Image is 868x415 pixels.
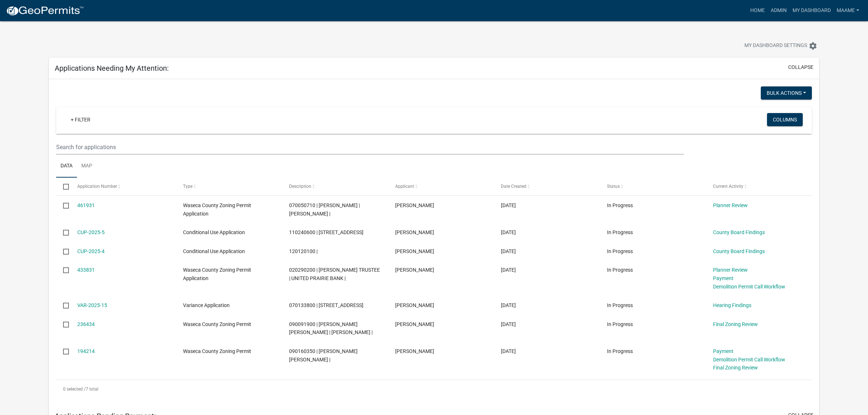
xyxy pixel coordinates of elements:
[77,229,105,235] a: CUP-2025-5
[395,202,434,208] span: Sarah Barber
[395,229,434,235] span: Jennifer Connors
[395,321,434,327] span: Becky Brewer
[713,184,743,189] span: Current Activity
[289,348,358,362] span: 090160350 | SONIA DOMINGUEZ LARA |
[607,202,633,208] span: In Progress
[790,4,834,18] a: My Dashboard
[183,202,251,217] span: Waseca County Zoning Permit Application
[501,321,516,327] span: 03/22/2024
[739,39,823,53] button: My Dashboard Settingssettings
[600,178,706,195] datatable-header-cell: Status
[77,348,95,354] a: 194214
[607,321,633,327] span: In Progress
[395,348,434,354] span: Sonia Lara
[49,79,819,405] div: collapse
[713,302,751,308] a: Hearing Findings
[809,42,817,50] i: settings
[183,267,251,281] span: Waseca County Zoning Permit Application
[289,321,373,336] span: 090091900 | WILLIAM DEREK BREWER | BECKY BREWER |
[706,178,812,195] datatable-header-cell: Current Activity
[289,229,363,235] span: 110240600 | 11691 288TH AVE
[77,248,105,254] a: CUP-2025-4
[713,202,748,208] a: Planner Review
[56,380,812,398] div: 7 total
[713,248,765,254] a: County Board Findings
[77,267,95,273] a: 433831
[289,184,311,189] span: Description
[183,229,245,235] span: Conditional Use Application
[501,202,516,208] span: 08/11/2025
[176,178,282,195] datatable-header-cell: Type
[607,229,633,235] span: In Progress
[395,267,434,273] span: Peter
[768,4,790,18] a: Admin
[282,178,388,195] datatable-header-cell: Description
[713,348,733,354] a: Payment
[713,275,733,281] a: Payment
[77,302,107,308] a: VAR-2025-15
[713,357,785,362] a: Demolition Permit Call Workflow
[63,387,86,392] span: 0 selected /
[77,202,95,208] a: 461931
[183,321,251,327] span: Waseca County Zoning Permit
[747,4,768,18] a: Home
[761,86,812,100] button: Bulk Actions
[183,348,251,354] span: Waseca County Zoning Permit
[494,178,600,195] datatable-header-cell: Date Created
[767,113,803,126] button: Columns
[289,248,318,254] span: 120120100 |
[183,302,230,308] span: Variance Application
[501,267,516,273] span: 06/10/2025
[501,229,516,235] span: 07/09/2025
[501,184,526,189] span: Date Created
[607,184,620,189] span: Status
[607,302,633,308] span: In Progress
[501,302,516,308] span: 05/28/2025
[713,284,785,290] a: Demolition Permit Call Workflow
[788,63,813,71] button: collapse
[77,155,97,178] a: Map
[56,155,77,178] a: Data
[56,140,684,155] input: Search for applications
[70,178,176,195] datatable-header-cell: Application Number
[183,184,192,189] span: Type
[607,348,633,354] span: In Progress
[713,321,758,327] a: Final Zoning Review
[713,267,748,273] a: Planner Review
[501,348,516,354] span: 11/21/2023
[289,202,360,217] span: 070050710 | WAYNE L BARBER | SARAH J BARBER |
[395,302,434,308] span: Matt Holland
[607,267,633,273] span: In Progress
[77,321,95,327] a: 236434
[713,365,758,371] a: Final Zoning Review
[501,248,516,254] span: 06/25/2025
[713,229,765,235] a: County Board Findings
[55,64,169,73] h5: Applications Needing My Attention:
[395,248,434,254] span: Amy Woldt
[607,248,633,254] span: In Progress
[289,267,380,281] span: 020290200 | AMY DILLON TRUSTEE | UNITED PRAIRIE BANK |
[395,184,414,189] span: Applicant
[183,248,245,254] span: Conditional Use Application
[289,302,363,308] span: 070133800 | 17674 240TH ST | 8
[834,4,862,18] a: Maame
[388,178,494,195] datatable-header-cell: Applicant
[65,113,96,126] a: + Filter
[77,184,117,189] span: Application Number
[744,42,807,50] span: My Dashboard Settings
[56,178,70,195] datatable-header-cell: Select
